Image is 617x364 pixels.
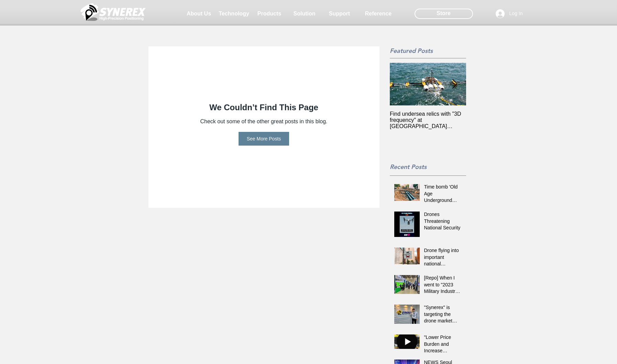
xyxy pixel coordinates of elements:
h2: Drones Threatening National Security [424,211,462,231]
a: Support [322,7,357,21]
a: Reference [361,7,396,21]
h2: Drone flying into important national facilities..."Location identification and response with R-ID. [424,247,462,268]
h2: "Lower Price Burden and Increase Accessibility" 2023 Drone Show Korea Announces 'SMC-2000' [424,334,462,354]
a: Find undersea relics with "3D frequency" at [GEOGRAPHIC_DATA] ([DATE]) [390,111,466,129]
a: "Synerex" is targeting the drone market with "remote sensing" [Startup-ing] [424,304,462,327]
h2: Time bomb 'Old Age Underground Facilities'...Managed by 'RTK GNSS, Augmented Reality' [424,184,462,204]
a: Solution [287,7,322,21]
span: See More Posts [247,132,281,146]
span: Products [257,11,281,17]
span: Reference [365,11,392,17]
a: Products [252,7,287,21]
div: Store [415,9,473,19]
a: See More Posts [239,132,289,146]
img: "Lower Price Burden and Increase Accessibility" 2023 Drone Show Korea Announces 'SMC-2000' [394,334,420,349]
a: [Repo] When I went to "2023 Military Industry Development Exhibition" [424,275,462,298]
img: Drones Threatening National Security [394,212,420,237]
span: Technology [219,11,249,17]
span: Support [329,11,350,17]
img: [Repo] When I went to "2023 Military Industry Development Exhibition" [394,275,420,294]
a: Drone flying into important national facilities..."Location identification and response with R-ID. [424,247,462,270]
div: Post list. Select a post to read. [390,63,466,161]
button: Log In [491,7,528,20]
a: Drones Threatening National Security [424,211,462,234]
div: We Couldn’t Find This Page [209,102,318,113]
a: Technology [217,7,251,21]
img: Time bomb 'Old Age Underground Facilities'...Managed by 'RTK GNSS, Augmented Reality' [394,184,420,201]
div: Check out some of the other great posts in this blog. [200,117,328,126]
h2: "Synerex" is targeting the drone market with "remote sensing" [Startup-ing] [424,304,462,325]
a: Time bomb 'Old Age Underground Facilities'...Managed by 'RTK GNSS, Augmented Reality' [424,184,462,207]
span: About Us [187,11,211,17]
a: "Lower Price Burden and Increase Accessibility" 2023 Drone Show Korea Announces 'SMC-2000' [424,334,462,357]
img: Drone flying into important national facilities..."Location identification and response with R-ID. [394,248,420,264]
img: Cinnerex_White_simbol_Land 1.png [80,2,146,22]
h2: [Repo] When I went to "2023 Military Industry Development Exhibition" [424,275,462,295]
span: Log In [507,10,525,17]
a: About Us [182,7,216,21]
span: Solution [294,11,316,17]
span: Recent Posts [390,163,427,171]
span: Store [437,10,451,17]
img: "Synerex" is targeting the drone market with "remote sensing" [Startup-ing] [394,305,420,324]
